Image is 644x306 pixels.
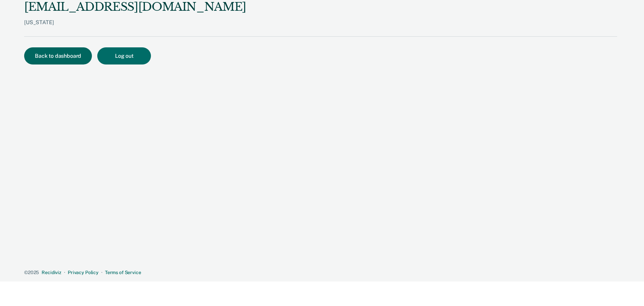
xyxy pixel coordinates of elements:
button: Back to dashboard [24,47,92,64]
a: Privacy Policy [68,270,99,275]
button: Log out [97,47,151,64]
a: Recidiviz [42,270,61,275]
span: © 2025 [24,270,39,275]
a: Back to dashboard [24,53,97,59]
a: Terms of Service [105,270,141,275]
div: [US_STATE] [24,19,246,36]
div: · · [24,270,617,275]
